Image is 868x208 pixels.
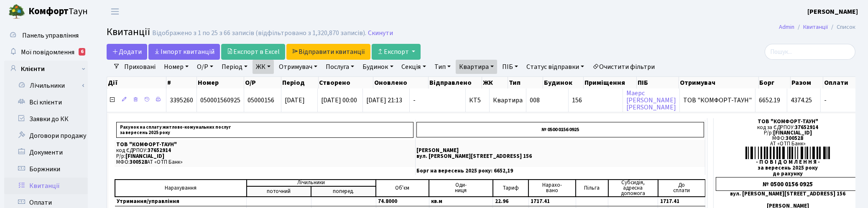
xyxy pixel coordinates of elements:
span: [FINANCIAL_ID] [773,129,812,137]
td: Субсидія, адресна допомога [608,180,658,197]
span: - [824,97,863,104]
div: МФО: [716,136,860,141]
a: Приховані [121,60,159,74]
th: Тип [508,77,543,89]
td: Утримання/управління [115,197,247,206]
span: 050001560925 [200,96,240,105]
td: Нарахо- вано [528,180,576,197]
span: Мої повідомлення [21,48,74,57]
a: Квартира [456,60,497,74]
td: кв.м [429,197,493,206]
div: - П О В І Д О М Л Е Н Н Я - [716,160,860,165]
th: Створено [319,77,374,89]
th: ПІБ [637,77,679,89]
a: Послуга [322,60,357,74]
td: 1717.41 [658,197,705,206]
a: Iмпорт квитанцій [148,44,220,60]
a: Додати [107,44,147,60]
span: 6652.19 [759,96,780,105]
span: 300528 [130,158,147,166]
td: 1717.41 [528,197,576,206]
span: Квитанції [107,25,150,39]
a: Документи [4,144,88,161]
p: [PERSON_NAME] [416,148,704,153]
p: № 0500 0156 0925 [416,122,704,137]
th: ЖК [482,77,508,89]
p: Р/р: [116,154,414,159]
span: КТ5 [469,97,486,104]
div: за вересень 2025 року [716,165,860,171]
a: Статус відправки [523,60,587,74]
div: Р/р: [716,130,860,136]
span: ТОВ "КОМФОРТ-ТАУН" [683,97,752,104]
a: О/Р [194,60,217,74]
th: Борг [759,77,791,89]
img: logo.png [8,3,25,20]
a: Панель управління [4,27,88,44]
div: № 0500 0156 0925 [716,177,860,191]
span: - [413,97,462,104]
li: Список [828,23,855,32]
span: Квартира [493,96,523,105]
div: ТОВ "КОМФОРТ-ТАУН" [716,119,860,124]
button: Експорт [372,44,421,60]
b: [PERSON_NAME] [807,7,858,16]
th: Оновлено [373,77,429,89]
span: 008 [530,96,540,105]
a: Мої повідомлення6 [4,44,88,61]
p: ТОВ "КОМФОРТ-ТАУН" [116,142,414,147]
p: код ЄДРПОУ: [116,148,414,153]
span: 37652914 [148,147,171,154]
b: Комфорт [28,5,69,18]
a: Лічильники [10,77,88,94]
td: Об'єм [376,180,429,197]
a: Будинок [359,60,396,74]
span: 300528 [786,134,803,142]
span: Додати [112,47,142,56]
nav: breadcrumb [766,18,868,36]
td: Лічильники [247,180,376,186]
a: Секція [398,60,429,74]
p: МФО: АТ «ОТП Банк» [116,160,414,165]
th: # [166,77,197,89]
span: [DATE] [285,96,305,105]
div: до рахунку [716,171,860,177]
span: Панель управління [22,31,79,40]
th: Приміщення [584,77,637,89]
th: Дії [107,77,166,89]
a: Тип [431,60,454,74]
th: Відправлено [429,77,482,89]
span: 3395260 [170,96,193,105]
td: поперед. [311,186,376,197]
span: Таун [28,5,88,19]
div: Відображено з 1 по 25 з 66 записів (відфільтровано з 1,320,870 записів). [152,29,366,37]
div: вул. [PERSON_NAME][STREET_ADDRESS] 156 [716,191,860,197]
input: Пошук... [765,44,855,60]
button: Переключити навігацію [105,5,125,18]
th: Разом [791,77,823,89]
a: Клієнти [4,61,88,77]
th: Номер [197,77,244,89]
p: Борг на вересень 2025 року: 6652,19 [416,168,704,174]
td: 74.8000 [376,197,429,206]
span: 05000156 [248,96,274,105]
a: Квитанції [4,178,88,194]
span: [DATE] 21:13 [366,96,402,105]
td: Нарахування [115,180,247,197]
a: Заявки до КК [4,111,88,127]
td: Оди- ниця [429,180,493,197]
td: Пільга [576,180,608,197]
th: О/Р [244,77,281,89]
th: Період [281,77,319,89]
a: Боржники [4,161,88,178]
span: 156 [572,97,619,104]
a: Номер [161,60,192,74]
td: 22.96 [493,197,528,206]
th: Отримувач [679,77,758,89]
p: Рахунок на сплату житлово-комунальних послуг за вересень 2025 року [116,122,414,138]
span: 4374.25 [791,96,812,105]
span: 37652914 [795,124,818,131]
a: Отримувач [276,60,321,74]
span: [FINANCIAL_ID] [125,152,164,160]
a: Очистити фільтри [589,60,658,74]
